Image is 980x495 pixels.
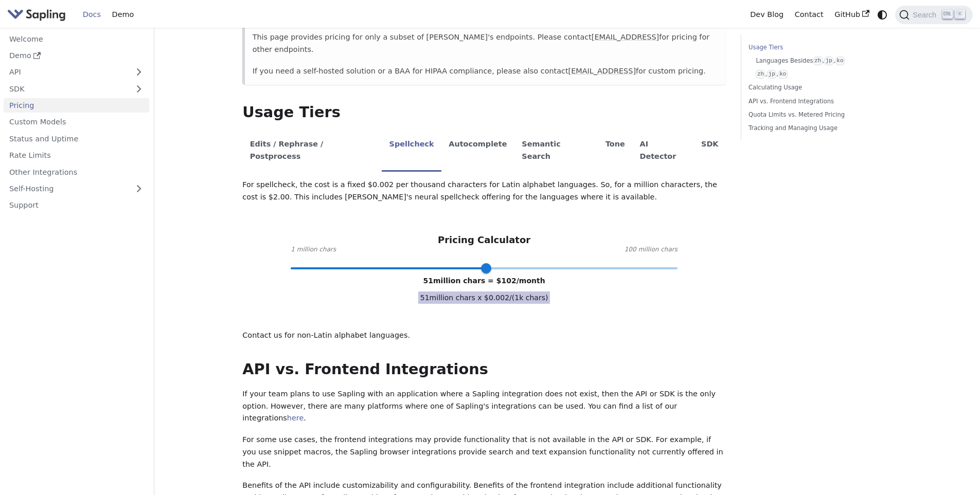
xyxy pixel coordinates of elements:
[242,388,726,425] p: If your team plans to use Sapling with an application where a Sapling integration does not exist,...
[749,43,888,52] a: Usage Tiers
[291,245,336,255] span: 1 million chars
[756,70,765,79] code: zh
[242,179,726,204] p: For spellcheck, the cost is a fixed $0.002 per thousand characters for Latin alphabet languages. ...
[4,115,149,130] a: Custom Models
[598,131,633,172] li: Tone
[749,83,888,93] a: Calculating Usage
[694,131,726,172] li: SDK
[242,131,382,172] li: Edits / Rephrase / Postprocess
[129,81,149,96] button: Expand sidebar category 'SDK'
[253,31,719,56] p: This page provides pricing for only a subset of [PERSON_NAME]'s endpoints. Please contact for pri...
[423,277,545,285] span: 51 million chars = $ 102 /month
[4,198,149,213] a: Support
[4,131,149,146] a: Status and Uptime
[875,7,890,22] button: Switch between dark and light mode (currently system mode)
[789,7,829,23] a: Contact
[4,65,129,80] a: API
[418,291,550,304] span: 51 million chars x $ 0.002 /(1k chars)
[129,65,149,80] button: Expand sidebar category 'API'
[4,164,149,179] a: Other Integrations
[441,131,514,172] li: Autocomplete
[756,56,884,66] a: Languages Besideszh,jp,ko
[106,7,139,23] a: Demo
[910,11,942,19] span: Search
[749,110,888,120] a: Quota Limits vs. Metered Pricing
[7,7,69,22] a: Sapling.ai
[4,48,149,63] a: Demo
[4,148,149,163] a: Rate Limits
[835,57,845,65] code: ko
[824,57,833,65] code: jp
[813,57,823,65] code: zh
[749,123,888,133] a: Tracking and Managing Usage
[514,131,598,172] li: Semantic Search
[895,6,972,24] button: Search (Ctrl+K)
[242,360,726,379] h2: API vs. Frontend Integrations
[749,97,888,106] a: API vs. Frontend Integrations
[242,434,726,470] p: For some use cases, the frontend integrations may provide functionality that is not available in ...
[767,70,776,79] code: jp
[592,33,659,41] a: [EMAIL_ADDRESS]
[744,7,789,23] a: Dev Blog
[829,7,875,23] a: GitHub
[7,7,66,22] img: Sapling.ai
[287,414,304,422] a: here
[955,10,965,19] kbd: K
[253,65,719,78] p: If you need a self-hosted solution or a BAA for HIPAA compliance, please also contact for custom ...
[632,131,694,172] li: AI Detector
[4,31,149,46] a: Welcome
[438,234,530,246] h3: Pricing Calculator
[625,245,678,255] span: 100 million chars
[4,98,149,113] a: Pricing
[778,70,788,79] code: ko
[382,131,441,172] li: Spellcheck
[4,81,129,96] a: SDK
[242,329,726,342] p: Contact us for non-Latin alphabet languages.
[756,69,884,79] a: zh,jp,ko
[4,181,149,196] a: Self-Hosting
[568,67,636,75] a: [EMAIL_ADDRESS]
[77,7,106,23] a: Docs
[242,103,726,122] h2: Usage Tiers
